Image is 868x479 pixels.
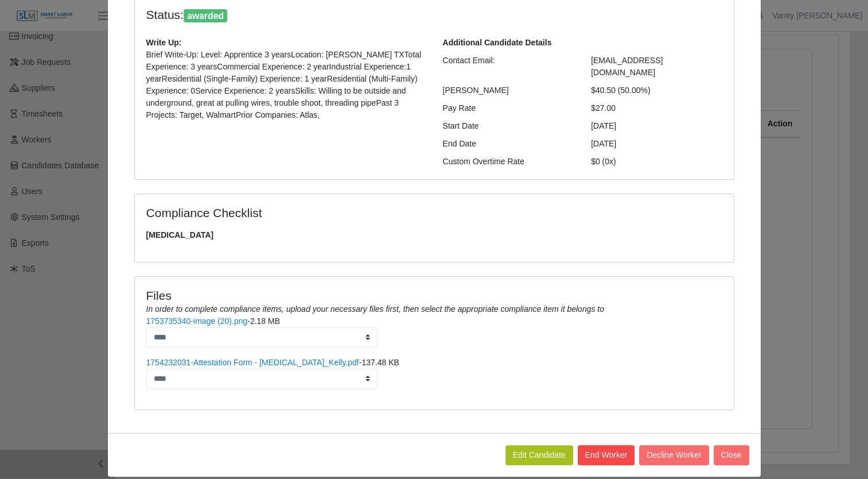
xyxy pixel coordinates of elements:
h4: Compliance Checklist [146,206,524,220]
a: 1754232031-Attestation Form - [MEDICAL_DATA]_Kelly.pdf [146,358,359,367]
div: $40.50 (50.00%) [582,84,731,96]
button: End Worker [578,445,635,465]
div: End Date [434,138,583,150]
b: Write Up: [146,38,182,47]
div: Contact Email: [434,55,583,79]
span: 137.48 KB [361,358,399,367]
b: Additional Candidate Details [443,38,552,47]
h4: Status: [146,7,574,23]
span: 2.18 MB [250,316,280,326]
span: awarded [184,9,228,23]
div: $27.00 [582,102,731,114]
span: [EMAIL_ADDRESS][DOMAIN_NAME] [591,56,663,77]
span: $0 (0x) [591,157,616,166]
i: In order to complete compliance items, upload your necessary files first, then select the appropr... [146,304,604,314]
button: Close [714,445,749,465]
div: [DATE] [582,120,731,132]
li: - [146,315,722,347]
li: - [146,357,722,389]
div: Start Date [434,120,583,132]
a: Edit Candidate [505,445,573,465]
h4: Files [146,288,722,303]
button: Decline Worker [639,445,709,465]
a: 1753735340-image (20).png [146,316,248,326]
span: [MEDICAL_DATA] [146,229,722,241]
div: Custom Overtime Rate [434,156,583,168]
span: [DATE] [591,139,616,148]
div: [PERSON_NAME] [434,84,583,96]
p: Brief Write-Up: Level: Apprentice 3 yearsLocation: [PERSON_NAME] TXTotal Experience: 3 yearsComme... [146,49,426,121]
div: Pay Rate [434,102,583,114]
